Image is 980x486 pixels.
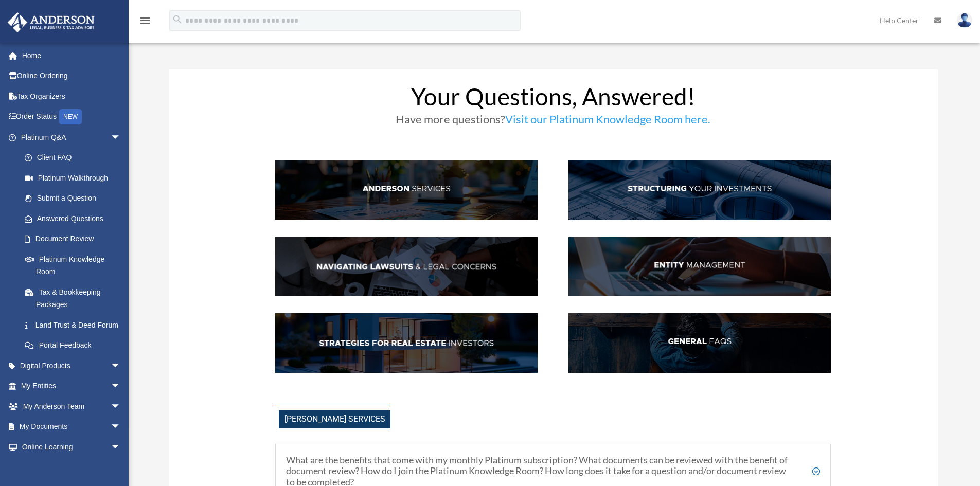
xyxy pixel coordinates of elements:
a: Document Review [14,229,136,249]
span: [PERSON_NAME] Services [279,410,390,428]
a: Tax & Bookkeeping Packages [14,282,136,315]
span: arrow_drop_down [111,376,131,397]
a: Portal Feedback [14,335,136,356]
a: Platinum Knowledge Room [14,249,136,282]
span: arrow_drop_down [111,355,131,376]
a: Answered Questions [14,208,136,229]
img: GenFAQ_hdr [568,313,831,373]
span: arrow_drop_down [111,437,131,458]
a: menu [139,18,151,27]
img: StratsRE_hdr [275,313,538,373]
img: EntManag_hdr [568,237,831,297]
a: My Documentsarrow_drop_down [7,417,136,437]
a: Home [7,45,136,66]
a: Online Ordering [7,66,136,86]
a: Platinum Walkthrough [14,168,136,188]
span: arrow_drop_down [111,127,131,148]
img: StructInv_hdr [568,160,831,220]
a: Tax Organizers [7,86,136,106]
h1: Your Questions, Answered! [275,85,831,114]
img: User Pic [957,13,972,28]
a: Platinum Q&Aarrow_drop_down [7,127,136,148]
a: Land Trust & Deed Forum [14,315,136,335]
span: arrow_drop_down [111,396,131,417]
a: Online Learningarrow_drop_down [7,437,136,457]
img: Anderson Advisors Platinum Portal [5,12,98,32]
a: My Anderson Teamarrow_drop_down [7,396,136,417]
a: Order StatusNEW [7,106,136,128]
i: search [172,14,183,25]
i: menu [139,14,151,27]
a: Digital Productsarrow_drop_down [7,355,136,376]
h3: Have more questions? [275,114,831,130]
img: AndServ_hdr [275,160,538,220]
span: arrow_drop_down [111,417,131,438]
a: Visit our Platinum Knowledge Room here. [505,112,710,131]
a: My Entitiesarrow_drop_down [7,376,136,397]
div: NEW [59,109,82,124]
a: Submit a Question [14,188,136,209]
a: Client FAQ [14,148,131,168]
img: NavLaw_hdr [275,237,538,297]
